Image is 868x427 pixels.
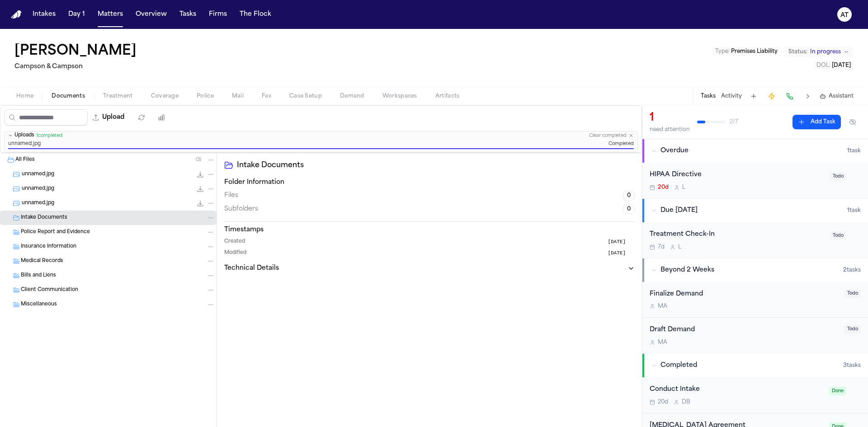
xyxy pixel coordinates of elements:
[14,61,140,72] h2: Campson & Campson
[712,47,780,56] button: Edit Type: Premises Liability
[793,115,841,129] button: Add Task
[4,109,88,126] input: Search files
[623,204,635,214] span: 0
[650,111,690,125] div: 1
[65,6,89,23] button: Day 1
[847,147,861,155] span: 1 task
[205,6,231,23] a: Firms
[650,325,839,335] div: Draft Demand
[94,6,127,23] button: Matters
[650,230,825,240] div: Treatment Check-In
[642,377,868,413] div: Open task: Conduct Intake
[642,318,868,353] div: Open task: Draft Demand
[660,266,714,275] span: Beyond 2 Weeks
[14,132,34,139] span: Uploads
[16,93,33,100] span: Home
[5,131,637,140] button: Uploads1completedClear completed
[88,109,130,126] button: Upload
[262,93,271,100] span: Fax
[224,264,279,273] h3: Technical Details
[814,61,854,70] button: Edit DOL: 2025-07-30
[642,258,868,282] button: Beyond 2 Weeks2tasks
[196,184,205,193] button: Download unnamed.jpg
[196,170,205,179] button: Download unnamed.jpg
[788,48,807,56] span: Status:
[650,170,825,180] div: HIPAA Directive
[608,238,635,246] button: [DATE]
[340,93,364,100] span: Demand
[14,43,137,60] h1: [PERSON_NAME]
[22,171,54,178] span: unnamed.jpg
[132,6,170,23] a: Overview
[237,160,635,171] h2: Intake Documents
[608,238,626,246] span: [DATE]
[820,93,854,100] button: Assistant
[224,178,635,187] h3: Folder Information
[660,361,697,370] span: Completed
[589,133,627,139] button: Clear completed
[36,133,62,139] span: 1 completed
[816,63,830,68] span: DOL :
[21,214,67,222] span: Intake Documents
[747,90,760,103] button: Add Task
[21,301,57,309] span: Miscellaneous
[830,231,846,240] span: Todo
[21,272,56,280] span: Bills and Liens
[21,258,63,265] span: Medical Records
[731,49,778,54] span: Premises Liability
[660,206,698,215] span: Due [DATE]
[830,172,846,181] span: Todo
[658,399,668,406] span: 20d
[715,49,730,54] span: Type :
[660,146,689,155] span: Overdue
[151,93,179,100] span: Coverage
[844,325,861,333] span: Todo
[658,184,669,191] span: 20d
[623,191,635,201] span: 0
[21,243,76,251] span: Insurance Information
[658,339,667,346] span: M A
[236,6,275,23] button: The Flock
[176,6,200,23] button: Tasks
[847,207,861,214] span: 1 task
[650,385,824,395] div: Conduct Intake
[14,43,137,60] button: Edit matter name
[29,6,59,23] button: Intakes
[22,185,54,193] span: unnamed.jpg
[642,163,868,198] div: Open task: HIPAA Directive
[678,244,681,251] span: L
[197,93,214,100] span: Police
[609,141,634,148] span: Completed
[21,229,90,236] span: Police Report and Evidence
[21,286,78,294] span: Client Communication
[642,139,868,163] button: Overdue1task
[840,12,849,19] text: AT
[844,289,861,298] span: Todo
[682,399,690,406] span: D B
[224,264,635,273] button: Technical Details
[730,118,738,126] span: 2 / 7
[642,222,868,258] div: Open task: Treatment Check-In
[224,191,238,200] span: Files
[843,362,861,369] span: 3 task s
[196,199,205,208] button: Download unnamed.jpg
[642,354,868,377] button: Completed3tasks
[196,157,201,162] span: ( 3 )
[608,249,635,257] button: [DATE]
[650,126,690,133] div: need attention
[843,267,861,274] span: 2 task s
[682,184,685,191] span: L
[832,63,851,68] span: [DATE]
[103,93,133,100] span: Treatment
[224,225,635,235] h3: Timestamps
[765,90,778,103] button: Create Immediate Task
[608,249,626,257] span: [DATE]
[642,282,868,318] div: Open task: Finalize Demand
[658,244,665,251] span: 7d
[224,249,246,257] span: Modified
